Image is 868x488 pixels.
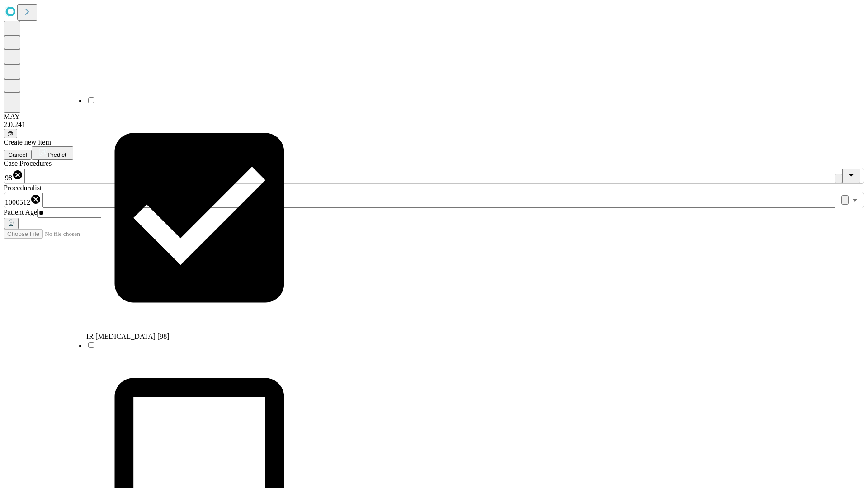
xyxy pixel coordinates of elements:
button: Clear [835,174,842,183]
div: 98 [5,169,23,182]
button: Clear [841,195,849,205]
button: Cancel [4,150,32,160]
div: 1000512 [5,194,41,206]
button: Close [842,169,860,183]
span: Predict [47,151,66,158]
button: Predict [32,146,73,160]
span: Proceduralist [4,184,42,192]
span: Create new item [4,138,51,146]
span: 1000512 [5,198,30,206]
span: IR [MEDICAL_DATA] [98] [86,333,170,340]
span: Cancel [8,151,27,158]
span: @ [7,130,14,137]
span: 98 [5,174,12,182]
span: Patient Age [4,208,37,216]
span: Scheduled Procedure [4,160,52,167]
div: MAY [4,113,864,121]
button: @ [4,129,17,138]
div: 2.0.241 [4,121,864,129]
button: Open [849,194,861,206]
